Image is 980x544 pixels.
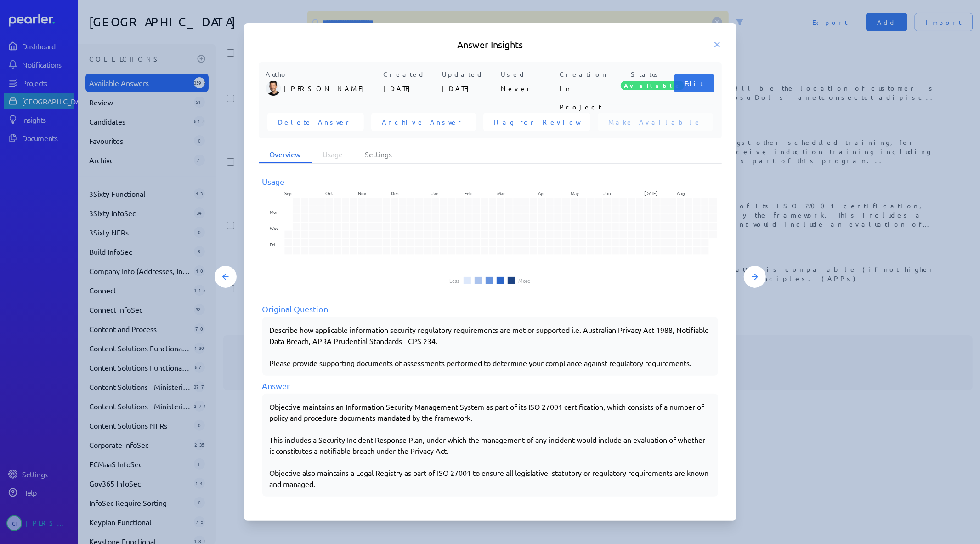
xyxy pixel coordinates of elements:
div: Answer [262,379,718,392]
text: Jun [604,189,612,196]
p: This includes a Security Incident Response Plan, under which the management of any incident would... [270,434,711,456]
text: Sep [284,189,292,196]
text: Wed [270,224,279,231]
span: Archive Answer [382,117,465,126]
span: Available [621,81,684,90]
text: Mar [498,189,505,196]
p: [DATE] [384,79,439,97]
li: Settings [354,146,403,163]
button: Flag for Review [483,113,590,131]
p: Created [384,69,439,79]
li: Less [450,278,460,283]
p: Objective maintains an Information Security Management System as part of its ISO 27001 certificat... [270,401,711,423]
p: In Project [560,79,615,97]
li: More [519,278,531,283]
button: Delete Answer [267,113,364,131]
li: Overview [259,146,312,163]
p: Creation [560,69,615,79]
span: Edit [685,79,703,88]
text: Jan [432,189,439,196]
li: Usage [312,146,354,163]
p: Describe how applicable information security regulatory requirements are met or supported i.e. Au... [270,324,711,368]
text: [DATE] [645,189,658,196]
text: Aug [678,189,686,196]
p: [DATE] [442,79,498,97]
h5: Answer Insights [259,38,722,51]
p: Never [501,79,556,97]
text: Nov [358,189,367,196]
div: Usage [262,175,718,188]
p: Author [266,69,380,79]
text: Feb [465,189,472,196]
span: Delete Answer [278,117,353,126]
p: [PERSON_NAME] [284,79,380,97]
button: Next Answer [744,266,766,288]
button: Archive Answer [371,113,476,131]
text: Dec [391,189,399,196]
span: Flag for Review [494,117,579,126]
text: May [571,189,579,196]
div: Original Question [262,303,718,315]
p: Objective also maintains a Legal Registry as part of ISO 27001 to ensure all legislative, statuto... [270,467,711,489]
span: Make Available [609,117,702,126]
text: Fri [270,241,275,248]
img: James Layton [266,81,281,96]
text: Apr [538,189,546,196]
button: Previous Answer [215,266,237,288]
p: Used [501,69,556,79]
p: Status [619,69,674,79]
p: Updated [442,69,498,79]
text: Oct [325,189,333,196]
text: Mon [270,208,279,215]
button: Make Available [598,113,713,131]
button: Edit [674,74,714,92]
